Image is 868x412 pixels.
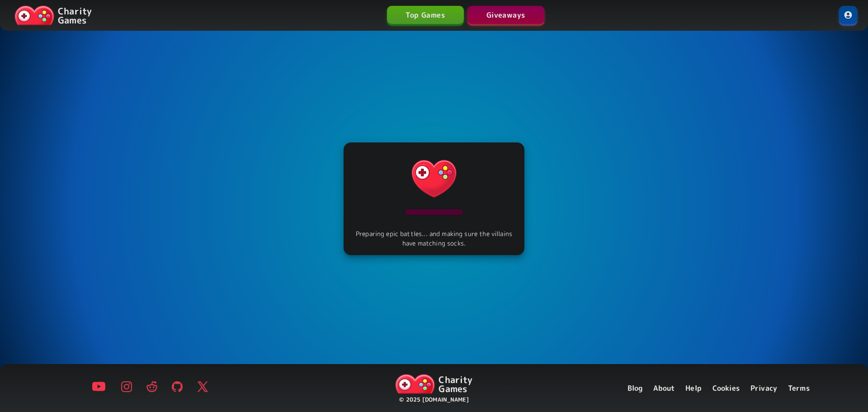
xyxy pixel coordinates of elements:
[395,374,435,394] img: Charity.Games
[439,375,472,393] p: Charity Games
[172,381,183,392] img: GitHub Logo
[653,383,675,393] a: About
[712,383,740,393] a: Cookies
[392,372,476,396] a: Charity Games
[11,4,95,27] a: Charity Games
[58,6,92,24] p: Charity Games
[788,383,810,393] a: Terms
[467,6,544,24] a: Giveaways
[121,381,132,392] img: Instagram Logo
[387,6,464,24] a: Top Games
[14,5,54,25] img: Charity.Games
[750,383,777,393] a: Privacy
[146,381,157,392] img: Reddit Logo
[685,383,702,393] a: Help
[197,381,208,392] img: Twitter Logo
[399,396,468,404] p: © 2025 [DOMAIN_NAME]
[627,383,643,393] a: Blog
